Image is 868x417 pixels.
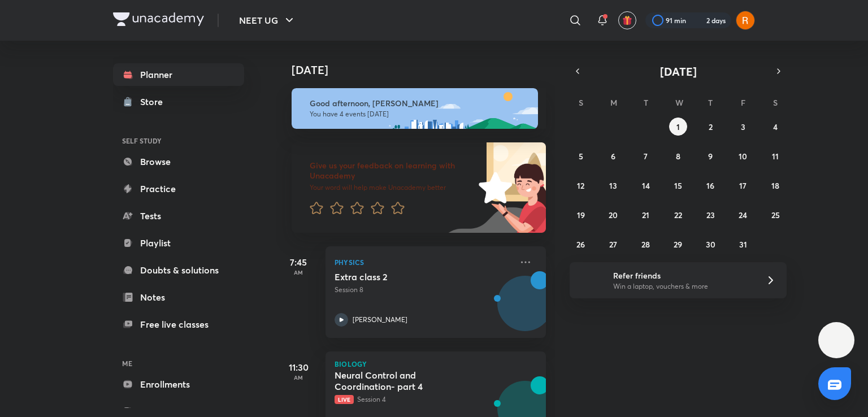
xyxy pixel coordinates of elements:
abbr: October 17, 2025 [739,180,747,191]
p: You have 4 events [DATE] [310,110,528,119]
img: Avatar [498,282,552,336]
p: Session 8 [335,285,512,295]
abbr: October 22, 2025 [674,210,682,220]
abbr: October 12, 2025 [577,180,584,191]
abbr: October 28, 2025 [641,239,650,250]
abbr: October 2, 2025 [709,121,713,132]
button: October 9, 2025 [701,147,719,165]
button: October 29, 2025 [669,235,687,253]
button: October 5, 2025 [572,147,590,165]
a: Notes [113,286,244,309]
a: Company Logo [113,12,204,29]
abbr: Friday [741,97,745,108]
abbr: October 6, 2025 [611,151,615,162]
h6: ME [113,354,244,373]
img: referral [579,269,601,292]
img: streak [693,15,704,26]
h5: Neural Control and Coordination- part 4 [335,370,475,392]
button: October 15, 2025 [669,176,687,194]
abbr: October 5, 2025 [579,151,583,162]
abbr: October 16, 2025 [706,180,714,191]
p: Your word will help make Unacademy better [310,183,475,192]
button: October 18, 2025 [766,176,784,194]
h6: SELF STUDY [113,131,244,150]
a: Store [113,90,244,113]
abbr: Saturday [773,97,778,108]
abbr: October 20, 2025 [609,210,618,220]
button: October 6, 2025 [604,147,622,165]
button: October 8, 2025 [669,147,687,165]
abbr: October 9, 2025 [708,151,713,162]
h5: 7:45 [276,255,321,269]
button: October 20, 2025 [604,206,622,224]
button: October 17, 2025 [734,176,752,194]
button: October 31, 2025 [734,235,752,253]
abbr: October 27, 2025 [609,239,617,250]
abbr: October 7, 2025 [644,151,648,162]
a: Free live classes [113,313,244,336]
button: October 2, 2025 [701,118,719,136]
p: AM [276,269,321,276]
h6: Refer friends [613,270,752,281]
a: Enrollments [113,373,244,396]
abbr: October 11, 2025 [772,151,779,162]
button: October 21, 2025 [637,206,655,224]
abbr: October 8, 2025 [676,151,680,162]
button: October 11, 2025 [766,147,784,165]
button: October 1, 2025 [669,118,687,136]
abbr: October 30, 2025 [706,239,715,250]
abbr: October 13, 2025 [609,180,617,191]
button: NEET UG [232,9,303,32]
p: Session 4 [335,394,512,405]
button: October 26, 2025 [572,235,590,253]
div: Store [140,95,170,108]
abbr: Sunday [579,97,583,108]
span: Live [335,395,354,404]
button: October 30, 2025 [701,235,719,253]
button: October 10, 2025 [734,147,752,165]
button: October 13, 2025 [604,176,622,194]
button: October 7, 2025 [637,147,655,165]
button: October 3, 2025 [734,118,752,136]
h4: [DATE] [292,63,557,77]
abbr: October 3, 2025 [741,121,745,132]
abbr: October 10, 2025 [739,151,747,162]
abbr: October 25, 2025 [771,210,780,220]
abbr: October 18, 2025 [771,180,779,191]
abbr: October 23, 2025 [706,210,715,220]
abbr: Tuesday [644,97,648,108]
a: Practice [113,177,244,200]
h6: Good afternoon, [PERSON_NAME] [310,98,528,108]
a: Browse [113,150,244,173]
img: afternoon [292,88,538,129]
img: Company Logo [113,12,204,26]
abbr: October 15, 2025 [674,180,682,191]
a: Playlist [113,232,244,254]
p: Physics [335,255,512,269]
button: October 25, 2025 [766,206,784,224]
button: October 28, 2025 [637,235,655,253]
a: Planner [113,63,244,86]
h5: 11:30 [276,360,321,374]
abbr: October 31, 2025 [739,239,747,250]
button: October 14, 2025 [637,176,655,194]
img: avatar [622,15,632,25]
p: [PERSON_NAME] [353,315,407,325]
abbr: October 29, 2025 [674,239,682,250]
img: Aliya Fatima [736,11,755,30]
h5: Extra class 2 [335,271,475,283]
p: AM [276,374,321,381]
p: Biology [335,360,537,367]
span: [DATE] [660,64,697,79]
button: October 27, 2025 [604,235,622,253]
button: October 16, 2025 [701,176,719,194]
img: feedback_image [440,142,546,233]
abbr: October 1, 2025 [676,121,680,132]
abbr: October 21, 2025 [642,210,649,220]
button: October 22, 2025 [669,206,687,224]
abbr: October 19, 2025 [577,210,585,220]
abbr: October 14, 2025 [642,180,650,191]
abbr: October 4, 2025 [773,121,778,132]
a: Doubts & solutions [113,259,244,281]
abbr: Thursday [708,97,713,108]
